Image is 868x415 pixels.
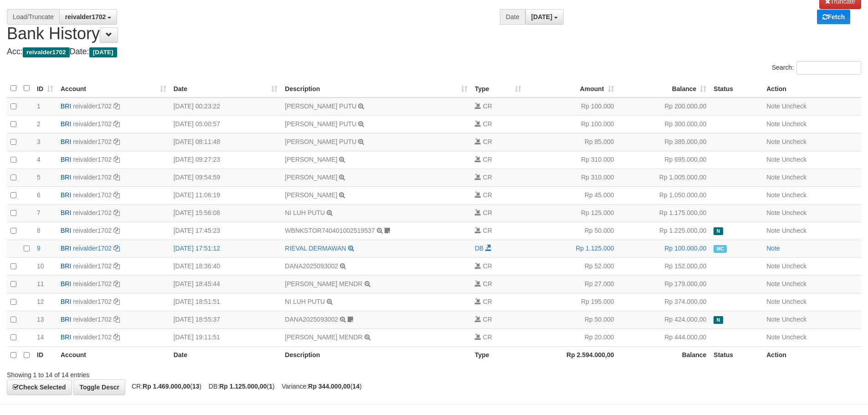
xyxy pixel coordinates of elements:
[483,333,492,341] span: CR
[766,316,780,323] a: Note
[113,280,120,287] a: Copy reivalder1702 to clipboard
[73,102,112,110] a: reivalder1702
[285,245,346,252] a: RIEVAL DERMAWAN
[113,262,120,270] a: Copy reivalder1702 to clipboard
[61,333,71,341] span: BRI
[483,227,492,234] span: CR
[73,120,112,128] a: reivalder1702
[113,138,120,145] a: Copy reivalder1702 to clipboard
[73,379,125,395] a: Toggle Descr
[525,311,618,328] td: Rp 50.000
[766,191,780,199] a: Note
[37,316,44,323] span: 13
[113,209,120,216] a: Copy reivalder1702 to clipboard
[113,174,120,181] a: Copy reivalder1702 to clipboard
[483,120,492,128] span: CR
[618,133,710,151] td: Rp 385.000,00
[73,156,112,163] a: reivalder1702
[281,346,471,364] th: Description
[285,280,362,287] a: [PERSON_NAME] MENDR
[766,262,780,270] a: Note
[7,47,861,56] h4: Acc: Date:
[73,209,112,216] a: reivalder1702
[7,367,355,379] div: Showing 1 to 14 of 14 entries
[269,383,272,390] strong: 1
[500,9,525,25] div: Date
[37,138,41,145] span: 3
[782,156,806,163] a: Uncheck
[170,133,282,151] td: [DATE] 08:11:48
[61,298,71,305] span: BRI
[782,191,806,199] a: Uncheck
[766,120,780,128] a: Note
[763,80,861,97] th: Action
[525,151,618,169] td: Rp 310.000
[285,209,325,216] a: NI LUH PUTU
[525,257,618,275] td: Rp 52.000
[73,262,112,270] a: reivalder1702
[710,346,763,364] th: Status
[61,209,71,216] span: BRI
[618,204,710,222] td: Rp 1.175.000,00
[525,115,618,133] td: Rp 100.000
[113,156,120,163] a: Copy reivalder1702 to clipboard
[113,191,120,199] a: Copy reivalder1702 to clipboard
[766,280,780,287] a: Note
[782,174,806,181] a: Uncheck
[483,174,492,181] span: CR
[170,293,282,311] td: [DATE] 18:51:51
[285,120,356,128] a: [PERSON_NAME] PUTU
[57,80,170,97] th: Account: activate to sort column ascending
[113,316,120,323] a: Copy reivalder1702 to clipboard
[113,102,120,110] a: Copy reivalder1702 to clipboard
[766,245,780,252] a: Note
[782,280,806,287] a: Uncheck
[37,280,44,287] span: 11
[143,383,190,390] strong: Rp 1.469.000,00
[37,245,41,252] span: 9
[73,138,112,145] a: reivalder1702
[61,138,71,145] span: BRI
[766,156,780,163] a: Note
[37,191,41,199] span: 6
[483,209,492,216] span: CR
[73,316,112,323] a: reivalder1702
[525,169,618,186] td: Rp 310.000
[782,262,806,270] a: Uncheck
[37,156,41,163] span: 4
[170,346,282,364] th: Date
[37,209,41,216] span: 7
[73,245,112,252] a: reivalder1702
[192,383,200,390] strong: 13
[170,97,282,116] td: [DATE] 00:23:22
[566,351,614,359] strong: Rp 2.594.000,00
[285,138,356,145] a: [PERSON_NAME] PUTU
[37,174,41,181] span: 5
[353,383,360,390] strong: 14
[170,204,282,222] td: [DATE] 15:56:08
[525,275,618,293] td: Rp 27.000
[531,13,552,20] span: [DATE]
[285,102,356,110] a: [PERSON_NAME] PUTU
[170,186,282,204] td: [DATE] 11:06:19
[782,102,806,110] a: Uncheck
[73,174,112,181] a: reivalder1702
[61,245,71,252] span: BRI
[618,240,710,257] td: Rp 100.000,00
[61,262,71,270] span: BRI
[170,257,282,275] td: [DATE] 18:36:40
[23,47,70,57] span: reivalder1702
[618,222,710,240] td: Rp 1.225.000,00
[618,257,710,275] td: Rp 152.000,00
[37,102,41,110] span: 1
[285,298,325,305] a: NI LUH PUTU
[618,97,710,116] td: Rp 200.000,00
[308,383,350,390] strong: Rp 344.000,00
[61,316,71,323] span: BRI
[37,262,44,270] span: 10
[285,262,338,270] a: DANA2025093002
[525,80,618,97] th: Amount: activate to sort column ascending
[782,227,806,234] a: Uncheck
[766,298,780,305] a: Note
[89,47,117,57] span: [DATE]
